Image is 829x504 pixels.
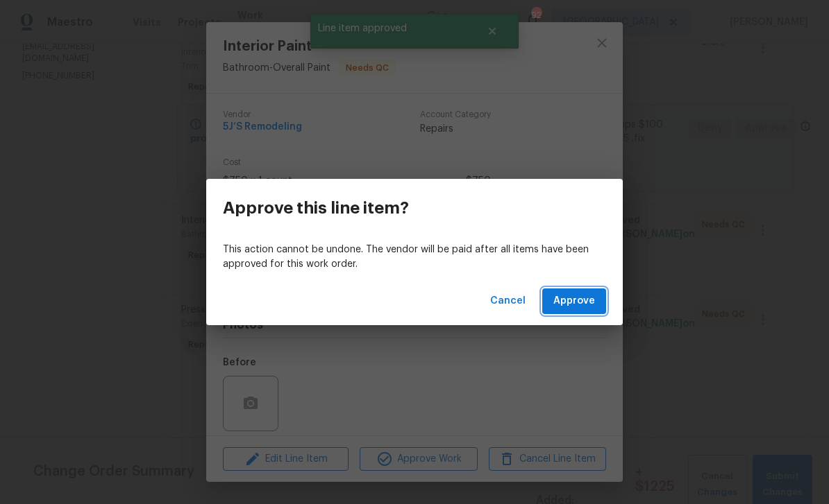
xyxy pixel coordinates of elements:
[553,293,595,310] span: Approve
[490,293,526,310] span: Cancel
[223,243,606,272] p: This action cannot be undone. The vendor will be paid after all items have been approved for this...
[542,288,606,314] button: Approve
[223,198,409,218] h3: Approve this line item?
[485,288,531,314] button: Cancel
